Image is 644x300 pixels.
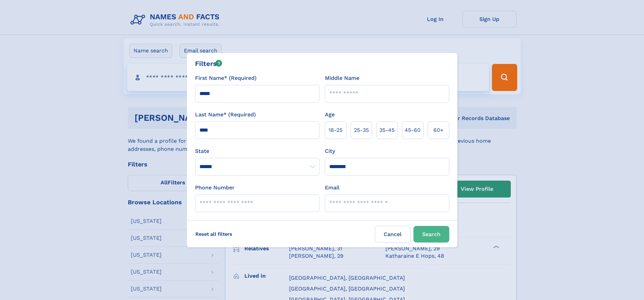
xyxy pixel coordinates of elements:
[329,126,342,134] span: 18‑25
[195,74,257,82] label: First Name* (Required)
[413,226,449,243] button: Search
[354,126,369,134] span: 25‑35
[405,126,421,134] span: 45‑60
[325,147,335,155] label: City
[325,74,359,82] label: Middle Name
[195,147,319,155] label: State
[375,226,411,243] label: Cancel
[195,184,235,192] label: Phone Number
[191,226,237,242] label: Reset all filters
[325,111,335,119] label: Age
[195,59,222,69] div: Filters
[379,126,395,134] span: 35‑45
[433,126,444,134] span: 60+
[195,111,256,119] label: Last Name* (Required)
[325,184,339,192] label: Email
